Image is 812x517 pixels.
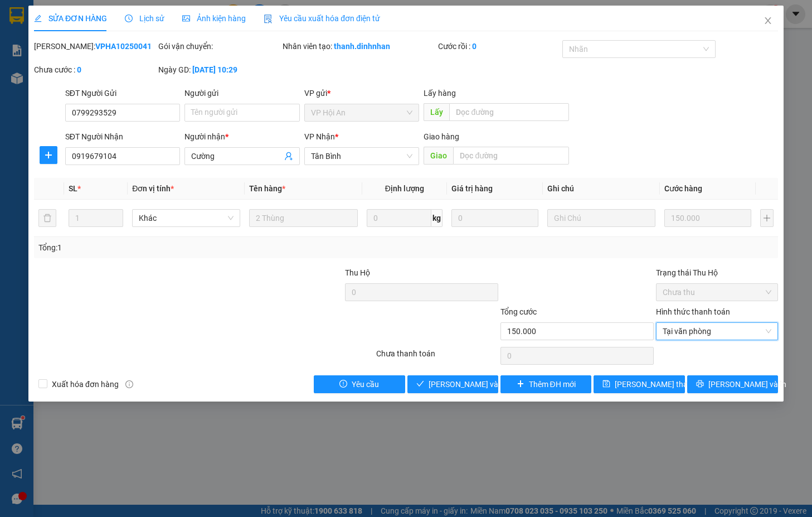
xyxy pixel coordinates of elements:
[69,184,77,193] span: SL
[249,184,285,193] span: Tên hàng
[304,87,420,99] div: VP gửi
[182,14,246,23] span: Ảnh kiện hàng
[352,378,379,390] span: Yêu cầu
[184,87,300,99] div: Người gửi
[453,147,568,165] input: Dọc đường
[125,14,164,23] span: Lịch sử
[416,380,424,389] span: check
[407,375,498,393] button: check[PERSON_NAME] và Giao hàng
[438,40,560,52] div: Cước rồi :
[249,209,357,227] input: VD: Bàn, Ghế
[304,132,335,141] span: VP Nhận
[500,375,591,393] button: plusThêm ĐH mới
[34,15,42,22] span: edit
[345,268,370,277] span: Thu Hộ
[529,378,576,390] span: Thêm ĐH mới
[77,65,81,74] b: 0
[760,209,774,227] button: plus
[449,103,568,121] input: Dọc đường
[656,307,730,316] label: Hình thức thanh toán
[182,15,190,22] span: picture
[264,14,380,23] span: Yêu cầu xuất hóa đơn điện tử
[594,375,684,393] button: save[PERSON_NAME] thay đổi
[125,380,133,388] span: info-circle
[547,209,655,227] input: Ghi Chú
[451,209,538,227] input: 0
[184,131,300,143] div: Người nhận
[663,323,771,340] span: Tại văn phòng
[424,132,459,141] span: Giao hàng
[334,42,390,51] b: thanh.dinhnhan
[95,42,152,51] b: VPHA10250041
[451,184,493,193] span: Giá trị hàng
[500,307,537,316] span: Tổng cước
[424,147,453,165] span: Giao
[664,209,751,227] input: 0
[314,375,405,393] button: exclamation-circleYêu cầu
[34,14,107,23] span: SỬA ĐƠN HÀNG
[192,65,237,74] b: [DATE] 10:29
[543,178,660,200] th: Ghi chú
[125,15,133,22] span: clock-circle
[687,375,778,393] button: printer[PERSON_NAME] và In
[431,209,443,227] span: kg
[311,148,413,165] span: Tân Bình
[602,380,610,389] span: save
[132,184,174,193] span: Đơn vị tính
[38,209,56,227] button: delete
[375,347,499,367] div: Chưa thanh toán
[47,378,123,390] span: Xuất hóa đơn hàng
[517,380,524,389] span: plus
[34,40,156,52] div: [PERSON_NAME]:
[38,241,314,254] div: Tổng: 1
[664,184,702,193] span: Cước hàng
[339,380,347,389] span: exclamation-circle
[139,210,234,226] span: Khác
[424,89,456,98] span: Lấy hàng
[385,184,424,193] span: Định lượng
[472,42,476,51] b: 0
[283,40,436,52] div: Nhân viên tạo:
[158,64,280,76] div: Ngày GD:
[158,40,280,52] div: Gói vận chuyển:
[311,104,413,121] span: VP Hội An
[656,267,778,279] div: Trạng thái Thu Hộ
[424,103,449,121] span: Lấy
[65,131,181,143] div: SĐT Người Nhận
[696,380,704,389] span: printer
[764,16,772,25] span: close
[284,152,293,161] span: user-add
[34,64,156,76] div: Chưa cước :
[65,87,181,99] div: SĐT Người Gửi
[752,6,784,37] button: Close
[40,146,57,164] button: plus
[429,378,536,390] span: [PERSON_NAME] và Giao hàng
[663,284,771,301] span: Chưa thu
[615,378,704,390] span: [PERSON_NAME] thay đổi
[40,151,57,160] span: plus
[264,15,273,23] img: icon
[708,378,786,390] span: [PERSON_NAME] và In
